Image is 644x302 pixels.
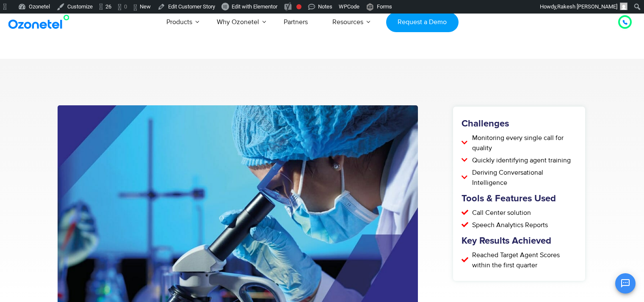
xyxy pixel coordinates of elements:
[271,8,320,36] a: Partners
[386,12,459,32] a: Request a Demo
[462,232,577,250] h5: Key Results Achieved
[557,3,617,10] span: Rakesh [PERSON_NAME]
[615,273,636,294] button: Open chat
[470,155,571,165] span: Quickly identifying agent training
[470,220,548,230] span: Speech Analytics Reports
[462,115,577,133] h5: Challenges
[462,190,577,208] h5: Tools & Features Used
[470,250,577,270] span: Reached Target Agent Scores within the first quarter
[232,3,277,10] span: Edit with Elementor
[205,8,271,36] a: Why Ozonetel
[470,208,531,218] span: Call Center solution
[320,8,376,36] a: Resources
[470,133,577,153] span: Monitoring every single call for quality
[154,8,205,36] a: Products
[470,167,577,188] span: Deriving Conversational Intelligence
[296,4,301,9] div: Focus keyphrase not set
